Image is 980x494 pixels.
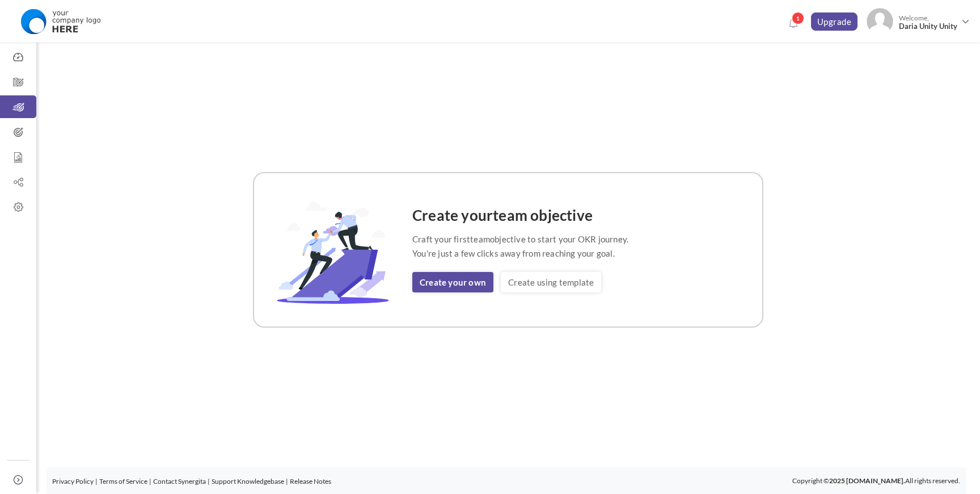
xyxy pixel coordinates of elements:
li: | [149,476,151,487]
a: Photo Welcome,Daria Unity Unity [862,3,974,37]
span: Welcome, [893,8,960,36]
li: | [208,476,210,487]
a: Support Knowledgebase [212,477,284,485]
span: team [470,234,490,244]
img: Logo [13,7,108,36]
li: | [286,476,288,487]
a: Contact Synergita [153,477,206,485]
span: 1 [792,12,804,24]
a: Create your own [412,272,493,292]
span: Daria Unity Unity [899,22,957,31]
a: Upgrade [811,12,858,31]
a: Create using template [501,272,601,292]
img: OKR-Template-Image.svg [265,196,401,304]
img: Photo [867,8,893,35]
a: Notifications [784,15,802,33]
b: 2025 [DOMAIN_NAME]. [829,476,905,485]
p: Copyright © All rights reserved. [792,475,960,487]
span: team objective [493,206,593,224]
h4: Create your [412,207,628,224]
a: Release Notes [290,477,331,485]
a: Terms of Service [99,477,147,485]
li: | [95,476,98,487]
a: Privacy Policy [52,477,94,485]
p: Craft your first objective to start your OKR journey. You're just a few clicks away from reaching... [412,232,628,261]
